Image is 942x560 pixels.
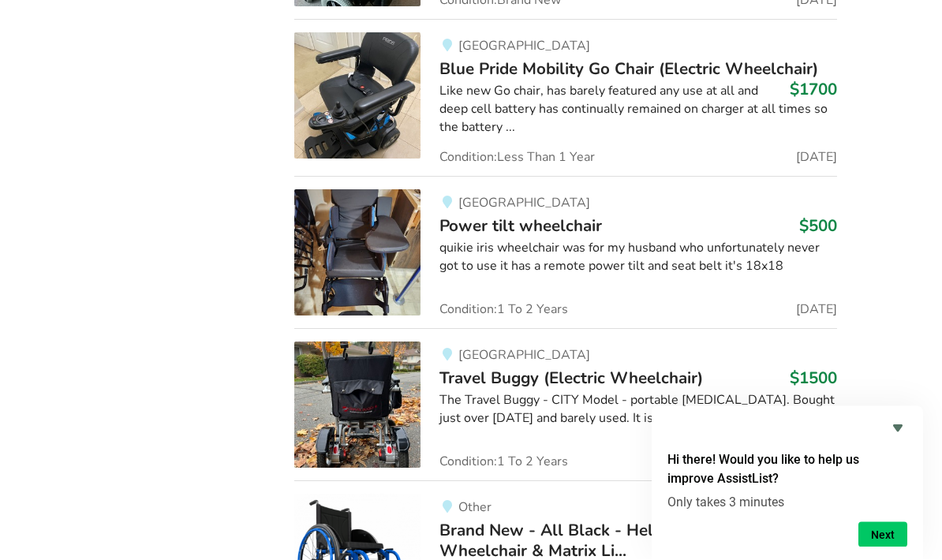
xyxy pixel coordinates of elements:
img: mobility-blue pride mobility go chair (electric wheelchair) [294,33,421,159]
span: Condition: Less Than 1 Year [439,151,595,164]
button: Next question [858,522,907,547]
h3: $500 [799,216,837,237]
span: Travel Buggy (Electric Wheelchair) [439,368,703,390]
span: [DATE] [796,151,837,164]
h3: $1500 [790,368,837,389]
span: [GEOGRAPHIC_DATA] [458,195,590,212]
a: mobility-blue pride mobility go chair (electric wheelchair)[GEOGRAPHIC_DATA]Blue Pride Mobility G... [294,20,836,177]
button: Hide survey [888,419,907,438]
a: mobility-travel buggy (electric wheelchair)[GEOGRAPHIC_DATA]Travel Buggy (Electric Wheelchair)$15... [294,329,836,481]
span: [GEOGRAPHIC_DATA] [458,38,590,55]
a: mobility-power tilt wheelchair [GEOGRAPHIC_DATA]Power tilt wheelchair$500quikie iris wheelchair w... [294,177,836,329]
span: Blue Pride Mobility Go Chair (Electric Wheelchair) [439,58,818,80]
span: Other [458,499,492,517]
div: Like new Go chair, has barely featured any use at all and deep cell battery has continually remai... [439,83,836,137]
img: mobility-power tilt wheelchair [294,190,421,316]
p: Only takes 3 minutes [667,495,907,510]
span: Condition: 1 To 2 Years [439,456,568,469]
h3: $1700 [790,80,837,100]
h2: Hi there! Would you like to help us improve AssistList? [667,450,907,488]
span: Condition: 1 To 2 Years [439,304,568,316]
img: mobility-travel buggy (electric wheelchair) [294,342,421,469]
span: [GEOGRAPHIC_DATA] [458,347,590,364]
span: Power tilt wheelchair [439,215,602,237]
div: quikie iris wheelchair was for my husband who unfortunately never got to use it has a remote powe... [439,240,836,276]
div: The Travel Buggy - CITY Model - portable [MEDICAL_DATA]. Bought just over [DATE] and barely used.... [439,392,836,428]
div: Hi there! Would you like to help us improve AssistList? [667,419,907,547]
span: [DATE] [796,304,837,316]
